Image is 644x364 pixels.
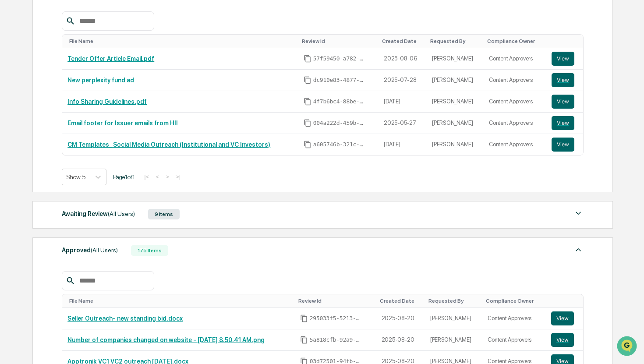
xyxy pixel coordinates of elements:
[113,173,135,180] span: Page 1 of 1
[551,311,578,325] a: View
[300,315,308,322] span: Copy Id
[484,48,546,70] td: Content Approvers
[163,173,172,180] button: >
[67,336,265,343] a: Number of companies changed on website - [DATE] 8.50.41 AM.png
[304,119,311,127] span: Copy Id
[62,148,106,155] a: Powered byPylon
[67,55,154,62] a: Tender Offer Article Email.pdf
[379,113,427,134] td: 2025-05-27
[427,91,484,113] td: [PERSON_NAME]
[552,73,578,87] a: View
[67,77,134,84] a: New perplexity fund ad
[69,298,291,304] div: Toggle SortBy
[430,38,480,44] div: Toggle SortBy
[379,70,427,91] td: 2025-07-28
[304,98,311,106] span: Copy Id
[552,116,578,130] a: View
[148,209,180,219] div: 9 Items
[482,329,545,351] td: Content Approvers
[379,48,427,70] td: 2025-08-06
[551,311,574,325] button: View
[313,77,366,84] span: dc910e83-4877-4103-b15e-bf87db00f614
[30,76,111,83] div: We're available if you need us!
[379,91,427,113] td: [DATE]
[67,120,178,127] a: Email footer for Issuer emails from HII
[486,298,542,304] div: Toggle SortBy
[62,244,118,256] div: Approved
[573,208,584,219] img: caret
[427,70,484,91] td: [PERSON_NAME]
[487,38,543,44] div: Toggle SortBy
[552,116,574,130] button: View
[551,333,574,347] button: View
[5,107,60,123] a: 🖐️Preclearance
[304,141,311,148] span: Copy Id
[108,210,135,217] span: (All Users)
[300,336,308,344] span: Copy Id
[425,308,483,329] td: [PERSON_NAME]
[484,91,546,113] td: Content Approvers
[382,38,423,44] div: Toggle SortBy
[313,120,366,127] span: 004a222d-459b-435f-b787-6a02d38831b8
[552,138,574,152] button: View
[553,298,580,304] div: Toggle SortBy
[67,315,183,322] a: Seller Outreach- new standing bid.docx
[380,298,421,304] div: Toggle SortBy
[67,98,147,105] a: Info Sharing Guidelines.pdf
[552,73,574,87] button: View
[304,55,311,63] span: Copy Id
[482,308,545,329] td: Content Approvers
[9,18,159,32] p: How can we help?
[484,134,546,155] td: Content Approvers
[484,113,546,134] td: Content Approvers
[310,336,362,343] span: 5a818cfb-92a9-41aa-96c9-13f3f1f6b83b
[313,55,366,62] span: 57f59450-a782-4865-ac16-a45fae92c464
[552,138,578,152] a: View
[484,70,546,91] td: Content Approvers
[18,127,55,136] span: Data Lookup
[131,245,168,256] div: 175 Items
[313,141,366,148] span: a605746b-321c-4dfd-bd6b-109eaa46988c
[153,173,162,180] button: <
[313,98,366,105] span: 4f7b6bc4-88be-4ca2-a522-de18f03e4b40
[64,111,71,118] div: 🗄️
[310,315,362,322] span: 295033f5-5213-4c5b-be8d-d5263750e551
[9,128,16,135] div: 🔎
[67,141,270,148] a: CM Templates_ Social Media Outreach (Institutional and VC Investors)
[5,124,59,139] a: 🔎Data Lookup
[427,113,484,134] td: [PERSON_NAME]
[551,333,578,347] a: View
[427,134,484,155] td: [PERSON_NAME]
[87,148,106,155] span: Pylon
[552,52,578,66] a: View
[304,76,311,84] span: Copy Id
[552,52,574,66] button: View
[149,70,159,80] button: Start new chat
[30,67,144,76] div: Start new chat
[173,173,183,180] button: >|
[62,208,135,219] div: Awaiting Review
[302,38,375,44] div: Toggle SortBy
[69,38,294,44] div: Toggle SortBy
[428,298,479,304] div: Toggle SortBy
[573,244,584,255] img: caret
[18,110,57,119] span: Preclearance
[553,38,580,44] div: Toggle SortBy
[552,95,578,109] a: View
[425,329,483,351] td: [PERSON_NAME]
[552,95,574,109] button: View
[142,173,152,180] button: |<
[72,110,109,119] span: Attestations
[376,308,425,329] td: 2025-08-20
[427,48,484,70] td: [PERSON_NAME]
[60,107,112,123] a: 🗄️Attestations
[616,335,640,359] iframe: Open customer support
[376,329,425,351] td: 2025-08-20
[9,111,16,118] div: 🖐️
[9,67,25,83] img: 1746055101610-c473b297-6a78-478c-a979-82029cc54cd1
[298,298,373,304] div: Toggle SortBy
[91,247,118,254] span: (All Users)
[379,134,427,155] td: [DATE]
